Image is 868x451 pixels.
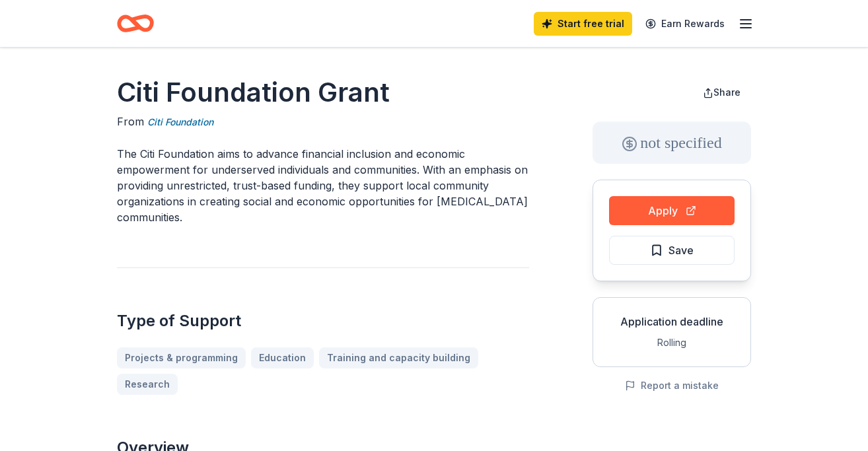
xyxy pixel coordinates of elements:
[625,378,719,394] button: Report a mistake
[593,121,751,164] div: not specified
[692,79,751,106] button: Share
[609,236,735,265] button: Save
[534,12,632,36] a: Start free trial
[117,310,529,331] h2: Type of Support
[117,8,154,39] a: Home
[669,242,694,259] span: Save
[637,12,733,36] a: Earn Rewards
[604,335,740,351] div: Rolling
[117,146,529,225] p: The Citi Foundation aims to advance financial inclusion and economic empowerment for underserved ...
[609,196,735,225] button: Apply
[147,114,213,130] a: Citi Foundation
[713,87,741,98] span: Share
[117,114,529,130] div: From
[117,74,529,111] h1: Citi Foundation Grant
[604,314,740,330] div: Application deadline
